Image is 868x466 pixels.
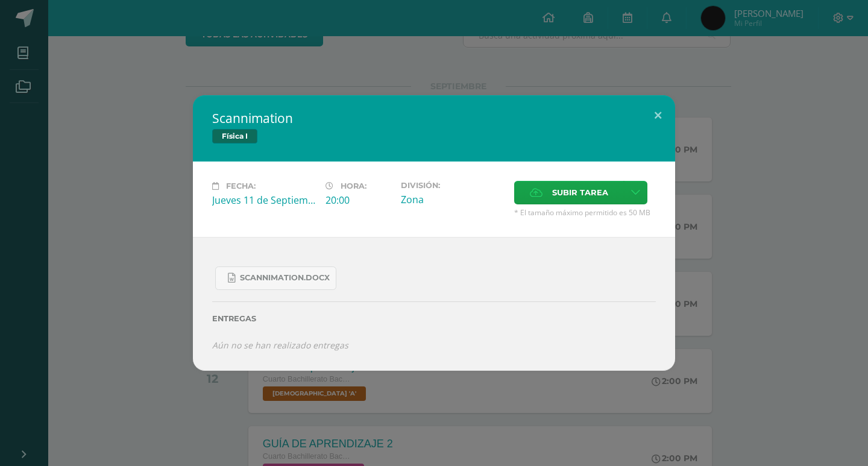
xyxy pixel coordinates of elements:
[641,95,675,136] button: Close (Esc)
[212,194,316,207] div: Jueves 11 de Septiembre
[212,129,257,143] span: Física I
[341,181,366,190] span: Hora:
[552,181,608,204] span: Subir tarea
[226,181,256,190] span: Fecha:
[325,194,391,207] div: 20:00
[212,339,348,351] i: Aún no se han realizado entregas
[212,110,656,127] h2: Scannimation
[514,207,656,218] span: * El tamaño máximo permitido es 50 MB
[401,181,505,190] label: División:
[240,273,330,283] span: Scannimation.docx
[215,266,336,290] a: Scannimation.docx
[212,314,656,323] label: Entregas
[401,193,505,206] div: Zona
